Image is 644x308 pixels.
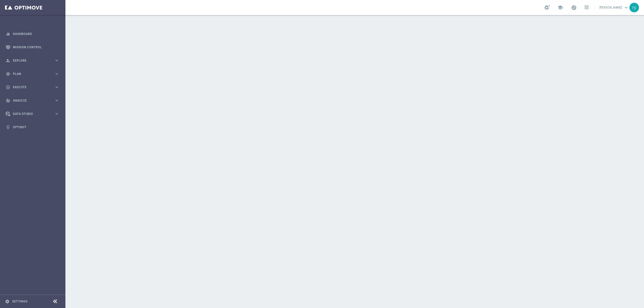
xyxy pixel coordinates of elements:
[6,40,59,54] div: Mission Control
[599,4,629,11] a: [PERSON_NAME]keyboard_arrow_down
[6,32,10,36] i: equalizer
[6,45,59,49] button: Mission Control
[6,27,59,40] div: Dashboard
[623,5,629,10] span: keyboard_arrow_down
[13,40,59,54] a: Mission Control
[6,112,59,116] button: Data Studio keyboard_arrow_right
[6,32,59,36] button: equalizer Dashboard
[54,58,59,63] i: keyboard_arrow_right
[6,112,54,116] div: Data Studio
[13,27,59,40] a: Dashboard
[6,98,10,103] i: track_changes
[13,120,59,134] a: Optibot
[54,111,59,116] i: keyboard_arrow_right
[629,3,639,12] div: ry
[54,85,59,90] i: keyboard_arrow_right
[54,71,59,76] i: keyboard_arrow_right
[54,98,59,103] i: keyboard_arrow_right
[557,5,563,10] span: school
[13,86,54,89] span: Execute
[6,72,10,76] i: gps_fixed
[5,299,10,304] i: settings
[6,125,59,129] button: lightbulb Optibot
[13,59,54,62] span: Explore
[6,120,59,134] div: Optibot
[6,99,59,103] button: track_changes Analyze keyboard_arrow_right
[13,112,54,115] span: Data Studio
[6,58,54,63] div: Explore
[6,98,54,103] div: Analyze
[12,300,27,303] a: Settings
[6,72,54,76] div: Plan
[6,72,59,76] button: gps_fixed Plan keyboard_arrow_right
[6,85,10,90] i: play_circle_outline
[6,85,54,90] div: Execute
[6,58,10,63] i: person_search
[6,59,59,63] button: person_search Explore keyboard_arrow_right
[6,125,10,129] i: lightbulb
[6,85,59,89] button: play_circle_outline Execute keyboard_arrow_right
[13,72,54,75] span: Plan
[13,99,54,102] span: Analyze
